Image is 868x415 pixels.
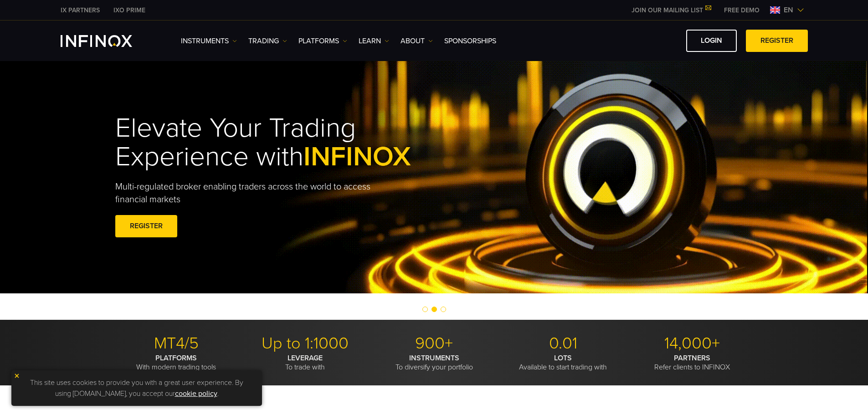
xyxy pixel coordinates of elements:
a: JOIN OUR MAILING LIST [625,6,717,14]
p: Available to start trading with [502,354,624,372]
a: TRADING [248,36,287,46]
a: LOGIN [686,30,737,52]
p: 0.01 [502,333,624,354]
a: REGISTER [746,30,808,52]
strong: PARTNERS [674,354,710,363]
a: INFINOX [54,5,107,15]
p: To diversify your portfolio [373,354,495,372]
p: Refer clients to INFINOX [631,354,753,372]
img: yellow close icon [14,373,20,379]
h1: Elevate Your Trading Experience with [115,114,453,171]
a: REGISTER [115,215,177,237]
strong: PLATFORMS [155,354,197,363]
strong: LOTS [554,354,572,363]
a: ABOUT [401,36,433,46]
p: Multi-regulated broker enabling traders across the world to access financial markets [115,180,386,206]
p: 900+ [373,333,495,354]
p: With modern trading tools [115,354,237,372]
a: Instruments [181,36,237,46]
a: cookie policy [175,389,217,398]
a: Learn [359,36,389,46]
p: 14,000+ [631,333,753,354]
p: Up to 1:1000 [244,333,366,354]
span: INFINOX [303,140,411,173]
p: To trade with [244,354,366,372]
span: Go to slide 3 [441,307,446,312]
p: MT4/5 [115,333,237,354]
a: INFINOX Logo [61,35,154,47]
a: INFINOX [107,5,152,15]
a: INFINOX MENU [717,5,766,15]
strong: LEVERAGE [288,354,323,363]
strong: INSTRUMENTS [409,354,459,363]
a: SPONSORSHIPS [444,36,496,46]
span: Go to slide 2 [431,307,437,312]
p: This site uses cookies to provide you with a great user experience. By using [DOMAIN_NAME], you a... [16,375,257,401]
span: en [780,5,797,15]
a: PLATFORMS [298,36,347,46]
span: Go to slide 1 [422,307,428,312]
